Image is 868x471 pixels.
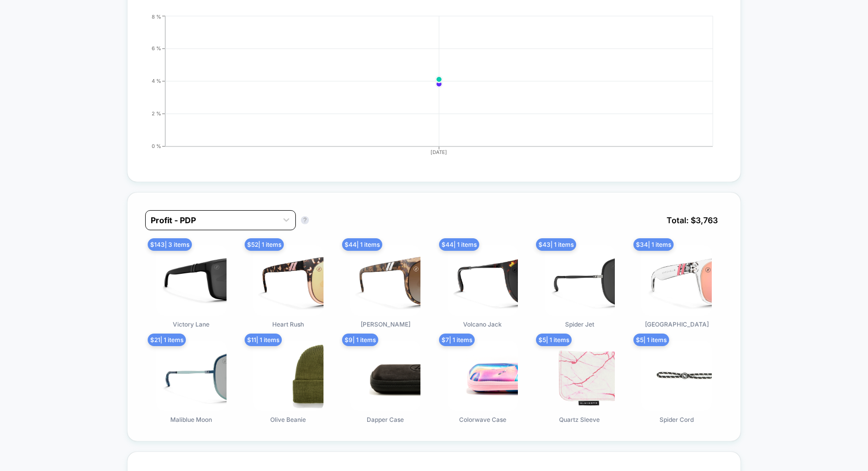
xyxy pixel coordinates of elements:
[135,14,713,164] div: CONVERSION_RATE
[361,321,410,328] span: [PERSON_NAME]
[245,334,282,346] span: $ 11 | 1 items
[272,321,304,328] span: Heart Rush
[152,143,161,149] tspan: 0 %
[662,210,723,230] span: Total: $ 3,763
[439,334,475,346] span: $ 7 | 1 items
[253,245,323,316] img: Heart Rush
[342,238,382,251] span: $ 44 | 1 items
[270,416,306,423] span: Olive Beanie
[545,245,615,316] img: Spider Jet
[342,334,378,346] span: $ 9 | 1 items
[148,238,192,251] span: $ 143 | 3 items
[152,13,161,19] tspan: 8 %
[350,245,420,316] img: Tiger Mark
[448,245,518,316] img: Volcano Jack
[173,321,209,328] span: Victory Lane
[170,416,212,423] span: Maliblue Moon
[156,245,227,316] img: Victory Lane
[245,238,284,251] span: $ 52 | 1 items
[545,341,615,411] img: Quartz Sleeve
[439,238,479,251] span: $ 44 | 1 items
[633,334,669,346] span: $ 5 | 1 items
[559,416,600,423] span: Quartz Sleeve
[152,78,161,84] tspan: 4 %
[459,416,506,423] span: Colorwave Case
[148,334,186,346] span: $ 21 | 1 items
[660,416,694,423] span: Spider Cord
[367,416,404,423] span: Dapper Case
[633,238,674,251] span: $ 34 | 1 items
[641,341,712,411] img: Spider Cord
[463,321,502,328] span: Volcano Jack
[565,321,594,328] span: Spider Jet
[156,341,227,411] img: Maliblue Moon
[641,245,712,316] img: Ice Palace
[152,110,161,116] tspan: 2 %
[431,149,448,155] tspan: [DATE]
[645,321,709,328] span: [GEOGRAPHIC_DATA]
[301,216,309,224] button: ?
[350,341,420,411] img: Dapper Case
[536,238,576,251] span: $ 43 | 1 items
[536,334,572,346] span: $ 5 | 1 items
[253,341,323,411] img: Olive Beanie
[152,45,161,51] tspan: 6 %
[448,341,518,411] img: Colorwave Case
